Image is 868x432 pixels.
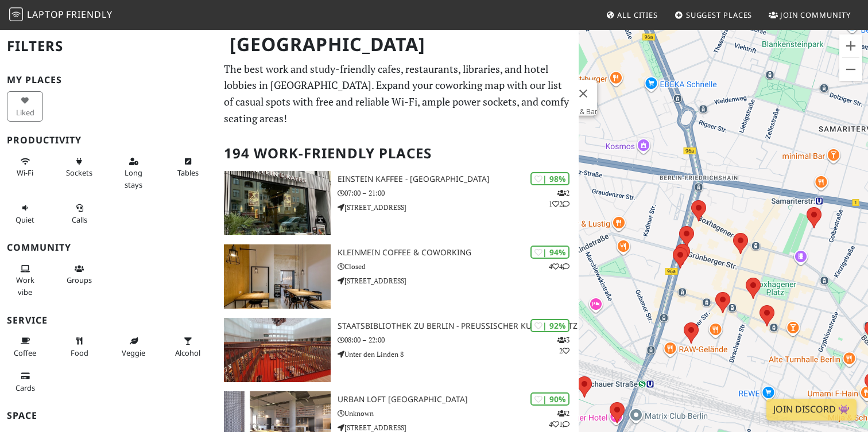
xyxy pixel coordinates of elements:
[7,135,210,146] h3: Productivity
[224,61,572,127] p: The best work and study-friendly cafes, restaurants, libraries, and hotel lobbies in [GEOGRAPHIC_...
[338,334,579,345] p: 08:00 – 22:00
[7,410,210,421] h3: Space
[15,215,34,225] span: Quiet
[338,248,579,258] h3: KleinMein Coffee & Coworking
[530,172,569,185] div: | 98%
[338,408,579,419] p: Unknown
[338,321,579,331] h3: Staatsbibliothek zu Berlin - Preußischer Kulturbesitz
[15,383,35,393] span: Credit cards
[125,168,142,189] span: Long stays
[72,215,87,225] span: Video/audio calls
[7,315,210,326] h3: Service
[66,168,92,178] span: Power sockets
[17,168,33,178] span: Stable Wi-Fi
[9,7,23,21] img: LaptopFriendly
[224,136,572,171] h2: 194 Work-Friendly Places
[764,5,855,25] a: Join Community
[686,10,753,20] span: Suggest Places
[549,408,569,430] p: 2 4 1
[61,259,98,290] button: Groups
[61,199,98,229] button: Calls
[766,399,857,421] a: Join Discord 👾
[170,332,206,362] button: Alcohol
[217,171,579,235] a: Einstein Kaffee - Charlottenburg | 98% 212 Einstein Kaffee - [GEOGRAPHIC_DATA] 07:00 – 21:00 [STR...
[27,8,64,21] span: Laptop
[7,75,210,85] h3: My Places
[66,8,112,21] span: Friendly
[115,332,152,362] button: Veggie
[217,318,579,382] a: Staatsbibliothek zu Berlin - Preußischer Kulturbesitz | 92% 32 Staatsbibliothek zu Berlin - Preuß...
[71,348,88,358] span: Food
[224,318,331,382] img: Staatsbibliothek zu Berlin - Preußischer Kulturbesitz
[780,10,851,20] span: Join Community
[67,275,92,285] span: Group tables
[839,34,862,57] button: Zoom avant
[549,261,569,272] p: 4 4
[115,152,152,194] button: Long stays
[338,202,579,213] p: [STREET_ADDRESS]
[839,58,862,81] button: Zoom arrière
[530,392,569,406] div: | 90%
[224,244,331,309] img: KleinMein Coffee & Coworking
[338,349,579,360] p: Unter den Linden 8
[338,261,579,272] p: Closed
[220,29,576,60] h1: [GEOGRAPHIC_DATA]
[549,188,569,209] p: 2 1 2
[338,174,579,184] h3: Einstein Kaffee - [GEOGRAPHIC_DATA]
[175,348,200,358] span: Alcohol
[7,29,210,64] h2: Filters
[670,5,757,25] a: Suggest Places
[14,348,36,358] span: Coffee
[217,244,579,309] a: KleinMein Coffee & Coworking | 94% 44 KleinMein Coffee & Coworking Closed [STREET_ADDRESS]
[617,10,658,20] span: All Cities
[338,275,579,286] p: [STREET_ADDRESS]
[7,242,210,253] h3: Community
[569,80,597,107] button: Fermer
[530,246,569,259] div: | 94%
[7,332,43,362] button: Coffee
[61,332,98,362] button: Food
[557,334,569,356] p: 3 2
[7,152,43,182] button: Wi-Fi
[338,395,579,404] h3: URBAN LOFT [GEOGRAPHIC_DATA]
[601,5,662,25] a: All Cities
[122,348,145,358] span: Veggie
[7,367,43,397] button: Cards
[16,275,34,297] span: People working
[530,319,569,332] div: | 92%
[170,152,206,182] button: Tables
[61,152,98,182] button: Sockets
[7,259,43,301] button: Work vibe
[9,5,113,25] a: LaptopFriendly LaptopFriendly
[7,199,43,229] button: Quiet
[338,188,579,199] p: 07:00 – 21:00
[177,168,199,178] span: Work-friendly tables
[224,171,331,235] img: Einstein Kaffee - Charlottenburg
